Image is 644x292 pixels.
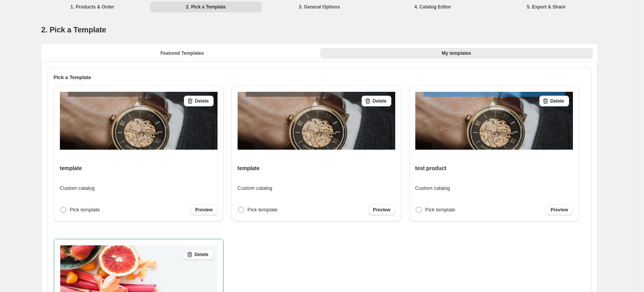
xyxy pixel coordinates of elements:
[415,184,450,192] p: Custom catalog
[195,98,209,104] span: Delete
[160,50,204,56] span: Featured Templates
[194,251,208,258] span: Delete
[550,98,564,104] span: Delete
[372,98,386,104] span: Delete
[60,164,82,172] h4: template
[425,207,455,213] span: Pick template
[238,164,260,172] h4: template
[442,50,471,56] span: My templates
[184,96,213,106] button: Delete
[415,164,447,172] h4: test product
[362,96,391,106] button: Delete
[546,204,573,215] a: Preview
[539,96,569,106] button: Delete
[248,207,278,213] span: Pick template
[60,184,95,192] p: Custom catalog
[190,204,217,215] a: Preview
[373,207,390,213] span: Preview
[195,207,212,213] span: Preview
[184,249,213,260] button: Delete
[70,207,100,213] span: Pick template
[368,204,395,215] a: Preview
[54,74,585,81] h2: Pick a Template
[41,25,106,34] span: 2. Pick a Template
[238,184,272,192] p: Custom catalog
[551,207,568,213] span: Preview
